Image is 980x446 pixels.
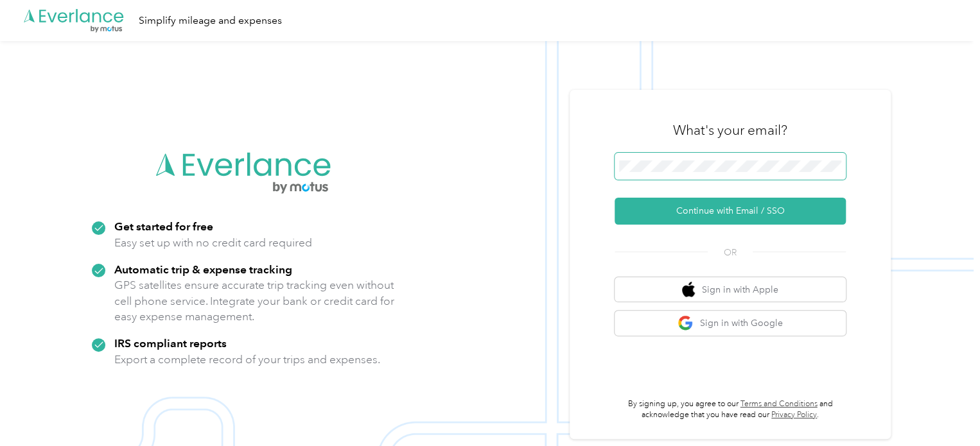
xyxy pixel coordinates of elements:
[678,315,694,331] img: google logo
[114,352,380,368] p: Export a complete record of your trips and expenses.
[708,246,753,259] span: OR
[139,13,282,29] div: Simplify mileage and expenses
[114,262,292,276] strong: Automatic trip & expense tracking
[740,399,818,409] a: Terms and Conditions
[673,121,787,139] h3: What's your email?
[114,235,312,251] p: Easy set up with no credit card required
[615,399,846,421] p: By signing up, you agree to our and acknowledge that you have read our .
[682,282,695,298] img: apple logo
[114,219,213,233] strong: Get started for free
[615,311,846,336] button: google logoSign in with Google
[615,198,846,225] button: Continue with Email / SSO
[114,336,227,350] strong: IRS compliant reports
[114,277,395,325] p: GPS satellites ensure accurate trip tracking even without cell phone service. Integrate your bank...
[615,277,846,302] button: apple logoSign in with Apple
[771,410,817,420] a: Privacy Policy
